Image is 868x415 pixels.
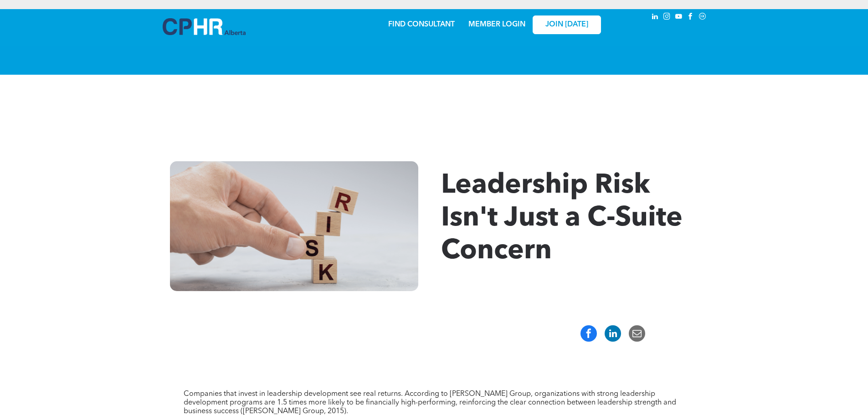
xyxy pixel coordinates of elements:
a: instagram [662,11,672,24]
a: Social network [698,11,708,24]
a: MEMBER LOGIN [468,21,525,28]
a: facebook [686,11,696,24]
span: Leadership Risk Isn't Just a C-Suite Concern [441,172,683,265]
span: JOIN [DATE] [545,20,588,29]
span: Companies that invest in leadership development see real returns. According to [PERSON_NAME] Grou... [184,390,676,415]
a: FIND CONSULTANT [388,21,455,28]
a: JOIN [DATE] [533,15,601,34]
img: A blue and white logo for cp alberta [163,18,246,35]
a: youtube [674,11,684,24]
a: linkedin [650,11,660,24]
